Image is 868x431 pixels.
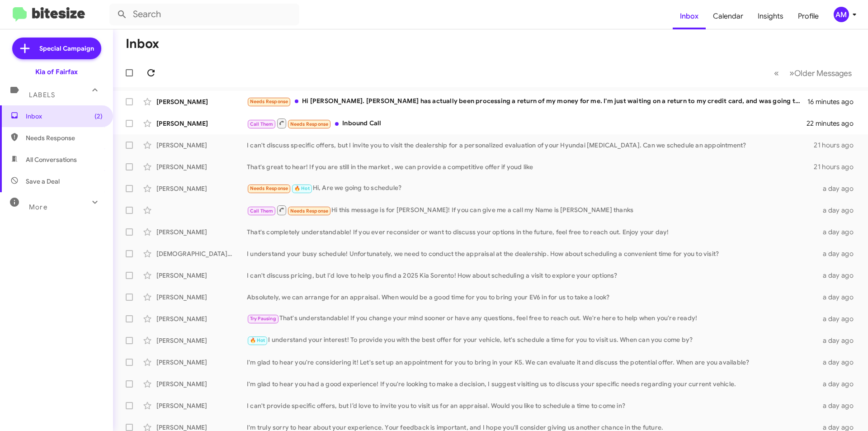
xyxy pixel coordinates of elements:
div: a day ago [817,271,861,280]
span: Special Campaign [39,44,94,53]
div: [PERSON_NAME] [156,401,247,410]
span: Try Pausing [250,316,276,322]
div: That's completely understandable! If you ever reconsider or want to discuss your options in the f... [247,227,817,237]
span: More [29,203,47,211]
div: a day ago [817,336,861,345]
div: I'm glad to hear you had a good experience! If you're looking to make a decision, I suggest visit... [247,379,817,388]
div: a day ago [817,206,861,215]
div: a day ago [817,249,861,258]
div: 16 minutes ago [807,97,861,106]
div: [PERSON_NAME] [156,97,247,106]
div: a day ago [817,184,861,193]
span: » [789,67,794,79]
div: [PERSON_NAME] [156,141,247,150]
button: Previous [769,64,784,82]
span: Call Them [250,121,274,127]
div: I can't discuss specific offers, but I invite you to visit the dealership for a personalized eval... [247,141,814,150]
div: a day ago [817,227,861,237]
button: Next [784,64,857,82]
input: Search [109,4,299,25]
div: [PERSON_NAME] [156,314,247,323]
span: 🔥 Hot [250,337,265,343]
a: Special Campaign [12,38,101,59]
span: Needs Response [290,208,329,214]
span: Needs Response [290,121,329,127]
div: [PERSON_NAME] [156,162,247,171]
div: Hi this message is for [PERSON_NAME]! If you can give me a call my Name is [PERSON_NAME] thanks [247,204,817,216]
div: Absolutely, we can arrange for an appraisal. When would be a good time for you to bring your EV6 ... [247,293,817,302]
a: Inbox [673,3,706,29]
div: [PERSON_NAME] [156,271,247,280]
div: a day ago [817,401,861,410]
span: Labels [29,91,55,99]
div: I understand your busy schedule! Unfortunately, we need to conduct the appraisal at the dealershi... [247,249,817,258]
div: [PERSON_NAME] [156,379,247,388]
div: 22 minutes ago [807,119,861,128]
div: I can't discuss pricing, but I'd love to help you find a 2025 Kia Sorento! How about scheduling a... [247,271,817,280]
nav: Page navigation example [769,64,857,82]
span: Needs Response [250,99,288,104]
a: Insights [750,3,791,29]
button: AM [826,7,858,22]
span: 🔥 Hot [294,185,310,191]
div: [PERSON_NAME] [156,336,247,345]
div: 21 hours ago [814,162,861,171]
span: « [774,67,779,79]
div: [PERSON_NAME] [156,358,247,367]
div: That's great to hear! If you are still in the market , we can provide a competitive offer if youd... [247,162,814,171]
div: [PERSON_NAME] [156,227,247,237]
span: Older Messages [794,68,852,78]
div: [PERSON_NAME] [156,293,247,302]
a: Calendar [706,3,750,29]
div: [DEMOGRAPHIC_DATA][PERSON_NAME] [156,249,247,258]
div: [PERSON_NAME] [156,184,247,193]
span: Save a Deal [26,177,60,186]
div: Hi, Are we going to schedule? [247,183,817,194]
div: I understand your interest! To provide you with the best offer for your vehicle, let's schedule a... [247,335,817,346]
div: AM [834,7,849,22]
div: I can't provide specific offers, but I’d love to invite you to visit us for an appraisal. Would y... [247,401,817,410]
span: All Conversations [26,155,77,164]
a: Profile [791,3,826,29]
div: That's understandable! If you change your mind sooner or have any questions, feel free to reach o... [247,313,817,324]
div: a day ago [817,379,861,388]
span: Needs Response [26,133,103,142]
div: a day ago [817,314,861,323]
div: Hi [PERSON_NAME]. [PERSON_NAME] has actually been processing a return of my money for me. I'm jus... [247,96,807,107]
div: I'm glad to hear you're considering it! Let's set up an appointment for you to bring in your K5. ... [247,358,817,367]
div: a day ago [817,358,861,367]
span: Call Them [250,208,274,214]
div: a day ago [817,293,861,302]
div: Kia of Fairfax [35,67,78,76]
div: [PERSON_NAME] [156,119,247,128]
span: Needs Response [250,185,288,191]
h1: Inbox [126,37,159,51]
div: Inbound Call [247,118,807,129]
span: Inbox [26,112,103,121]
div: 21 hours ago [814,141,861,150]
span: (2) [94,112,103,121]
